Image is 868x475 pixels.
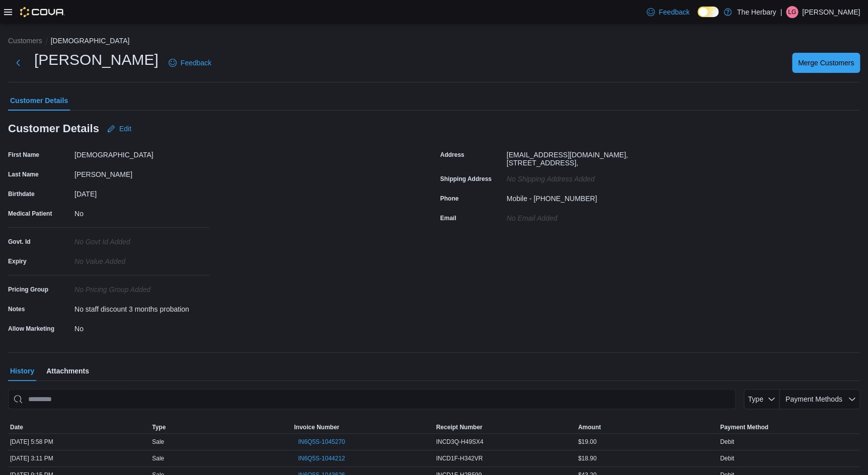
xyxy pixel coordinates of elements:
[792,53,860,73] button: Merge Customers
[8,305,25,313] label: Notes
[292,421,434,433] button: Invoice Number
[785,395,842,403] span: Payment Methods
[103,119,135,139] button: Edit
[786,6,798,18] div: Louis Gagnon
[440,151,464,159] label: Address
[440,214,456,222] label: Email
[697,7,719,17] input: Dark Mode
[298,438,345,446] span: IN6Q5S-1045270
[718,421,860,433] button: Payment Method
[294,423,339,431] span: Invoice Number
[434,421,576,433] button: Receipt Number
[578,423,601,431] span: Amount
[507,191,597,203] div: Mobile - [PHONE_NUMBER]
[576,436,718,448] div: $19.00
[737,6,776,18] p: The Herbary
[20,7,65,17] img: Cova
[8,151,39,159] label: First Name
[74,321,209,333] div: No
[152,454,164,462] span: Sale
[744,389,780,409] button: Type
[74,186,209,198] div: [DATE]
[8,389,736,409] input: This is a search bar. As you type, the results lower in the page will automatically filter.
[298,454,345,462] span: IN6Q5S-1044212
[34,50,159,70] h1: [PERSON_NAME]
[8,210,52,218] label: Medical Patient
[720,454,734,462] span: Debit
[119,124,131,134] span: Edit
[10,423,23,431] span: Date
[8,325,54,333] label: Allow Marketing
[74,253,209,265] div: No value added
[798,58,854,68] span: Merge Customers
[8,238,31,246] label: Govt. Id
[8,37,42,45] button: Customers
[788,6,796,18] span: LG
[8,123,99,135] h3: Customer Details
[720,438,734,446] span: Debit
[802,6,860,18] p: [PERSON_NAME]
[74,206,209,218] div: No
[436,454,483,462] span: INCD1F-H342VR
[8,286,48,294] label: Pricing Group
[507,210,558,222] div: No Email added
[440,195,459,203] label: Phone
[294,436,349,448] button: IN6Q5S-1045270
[436,438,483,446] span: INCD3Q-H49SX4
[10,438,53,446] span: [DATE] 5:58 PM
[10,90,68,111] span: Customer Details
[181,58,211,68] span: Feedback
[8,53,28,73] button: Next
[150,421,292,433] button: Type
[659,7,689,17] span: Feedback
[436,423,482,431] span: Receipt Number
[152,423,166,431] span: Type
[780,6,782,18] p: |
[10,454,53,462] span: [DATE] 3:11 PM
[8,421,150,433] button: Date
[74,234,209,246] div: No Govt Id added
[165,53,215,73] a: Feedback
[576,421,718,433] button: Amount
[8,257,27,265] label: Expiry
[74,301,209,313] div: No staff discount 3 months probation
[748,395,763,403] span: Type
[10,361,34,381] span: History
[8,36,860,48] nav: An example of EuiBreadcrumbs
[8,190,35,198] label: Birthdate
[74,166,209,178] div: [PERSON_NAME]
[74,147,209,159] div: [DEMOGRAPHIC_DATA]
[779,389,860,409] button: Payment Methods
[294,452,349,464] button: IN6Q5S-1044212
[51,37,130,45] button: [DEMOGRAPHIC_DATA]
[697,17,698,18] span: Dark Mode
[440,175,492,183] label: Shipping Address
[507,147,642,167] div: [EMAIL_ADDRESS][DOMAIN_NAME], [STREET_ADDRESS],
[643,2,693,22] a: Feedback
[720,423,768,431] span: Payment Method
[507,171,642,183] div: No Shipping Address added
[8,170,39,178] label: Last Name
[46,361,89,381] span: Attachments
[576,452,718,464] div: $18.90
[74,281,209,294] div: No Pricing Group Added
[152,438,164,446] span: Sale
